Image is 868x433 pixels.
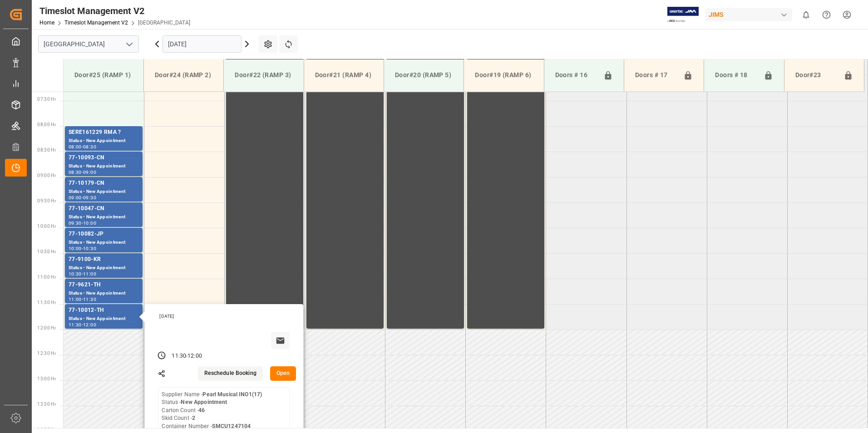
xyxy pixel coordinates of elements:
[37,351,56,356] span: 12:30 Hr
[187,352,202,360] div: 12:00
[37,122,56,127] span: 08:00 Hr
[83,323,96,327] div: 12:00
[122,37,136,51] button: open menu
[212,423,251,429] b: SMCU1247104
[69,162,139,170] div: Status - New Appointment
[69,246,82,251] div: 10:00
[69,128,139,137] div: SERE161229 RMA ?
[186,352,187,360] div: -
[69,153,139,162] div: 77-10093-CN
[82,145,83,149] div: -
[83,297,96,301] div: 11:30
[69,272,82,276] div: 10:30
[39,20,54,26] a: Home
[69,297,82,301] div: 11:00
[192,415,195,421] b: 2
[631,67,680,84] div: Doors # 17
[156,313,293,320] div: [DATE]
[37,376,56,381] span: 13:00 Hr
[69,306,139,315] div: 77-10012-TH
[69,264,139,272] div: Status - New Appointment
[69,204,139,213] div: 77-10047-CN
[83,221,96,225] div: 10:00
[69,280,139,290] div: 77-9621-TH
[82,323,83,327] div: -
[83,196,96,200] div: 09:30
[552,67,600,84] div: Doors # 16
[37,97,56,102] span: 07:30 Hr
[69,290,139,297] div: Status - New Appointment
[82,297,83,301] div: -
[69,230,139,239] div: 77-10082-JP
[69,196,82,200] div: 09:00
[37,249,56,254] span: 10:30 Hr
[37,300,56,305] span: 11:30 Hr
[69,170,82,174] div: 08:30
[816,5,837,25] button: Help Center
[37,427,56,432] span: 14:00 Hr
[37,198,56,203] span: 09:30 Hr
[311,67,376,84] div: Door#21 (RAMP 4)
[71,67,136,84] div: Door#25 (RAMP 1)
[69,255,139,264] div: 77-9100-KR
[69,323,82,327] div: 11:30
[69,145,82,149] div: 08:00
[39,4,190,18] div: Timeslot Management V2
[69,239,139,246] div: Status - New Appointment
[37,325,56,330] span: 12:00 Hr
[151,67,216,84] div: Door#24 (RAMP 2)
[181,399,227,405] b: New Appointment
[69,213,139,221] div: Status - New Appointment
[82,221,83,225] div: -
[83,145,96,149] div: 08:30
[64,20,128,26] a: Timeslot Management V2
[37,275,56,280] span: 11:00 Hr
[69,221,82,225] div: 09:30
[172,352,186,360] div: 11:30
[231,67,296,84] div: Door#22 (RAMP 3)
[198,407,205,413] b: 46
[796,5,816,25] button: show 0 new notifications
[202,391,262,398] b: Pearl Musical INO1(17)
[69,188,139,196] div: Status - New Appointment
[38,35,139,53] input: Type to search/select
[83,170,96,174] div: 09:00
[37,402,56,407] span: 13:30 Hr
[69,137,139,145] div: Status - New Appointment
[391,67,456,84] div: Door#20 (RAMP 5)
[69,315,139,323] div: Status - New Appointment
[471,67,536,84] div: Door#19 (RAMP 6)
[82,272,83,276] div: -
[705,8,792,21] div: JIMS
[83,246,96,251] div: 10:30
[163,35,242,53] input: DD.MM.YYYY
[37,148,56,153] span: 08:30 Hr
[82,196,83,200] div: -
[711,67,759,84] div: Doors # 18
[82,246,83,251] div: -
[69,179,139,188] div: 77-10179-CN
[83,272,96,276] div: 11:00
[792,67,840,84] div: Door#23
[705,6,796,23] button: JIMS
[37,173,56,178] span: 09:00 Hr
[82,170,83,174] div: -
[198,366,263,381] button: Reschedule Booking
[667,7,699,23] img: Exertis%20JAM%20-%20Email%20Logo.jpg_1722504956.jpg
[270,366,296,381] button: Open
[37,224,56,229] span: 10:00 Hr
